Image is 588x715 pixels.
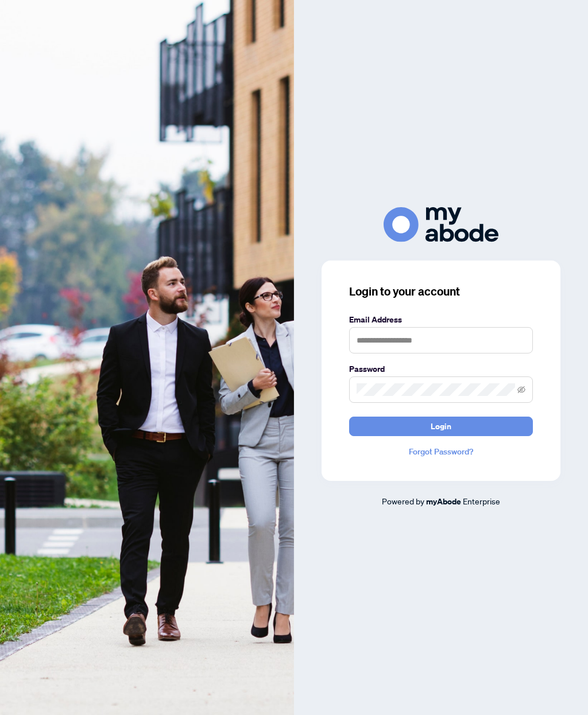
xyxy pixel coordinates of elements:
span: Powered by [382,496,424,506]
a: Forgot Password? [349,445,533,458]
span: Login [431,417,451,436]
h3: Login to your account [349,283,533,300]
img: ma-logo [384,207,498,242]
label: Password [349,363,533,375]
span: eye-invisible [517,386,525,394]
button: Login [349,417,533,436]
a: myAbode [426,495,461,508]
span: Enterprise [463,496,500,506]
label: Email Address [349,313,533,326]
